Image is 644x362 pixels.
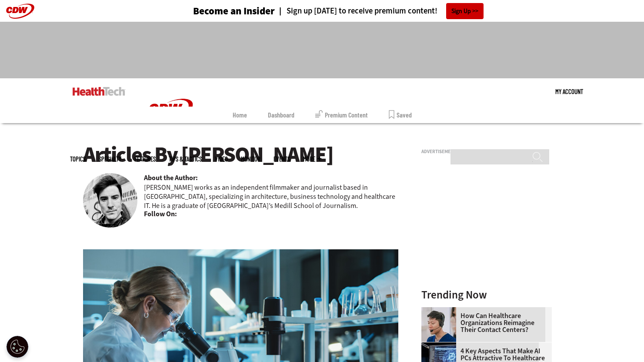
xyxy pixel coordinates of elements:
[83,173,137,228] img: nathan eddy
[274,156,290,162] a: Events
[268,107,294,123] a: Dashboard
[275,7,437,15] a: Sign up [DATE] to receive premium content!
[315,107,368,123] a: Premium Content
[144,183,399,210] p: [PERSON_NAME] works as an independent filmmaker and journalist based in [GEOGRAPHIC_DATA], specia...
[421,307,456,342] img: Healthcare contact center
[555,78,583,104] div: User menu
[160,6,275,16] a: Become an Insider
[7,336,28,358] div: Cookie Settings
[138,78,204,143] img: Home
[421,289,552,300] h3: Trending Now
[169,156,202,162] a: Tips & Tactics
[99,156,121,162] span: Specialty
[555,78,583,104] a: My Account
[7,336,28,358] button: Open Preferences
[303,156,321,162] span: More
[138,136,204,145] a: CDW
[389,107,412,123] a: Saved
[421,342,460,349] a: Desktop monitor with brain AI concept
[421,307,460,314] a: Healthcare contact center
[421,149,552,154] h3: Advertisement
[193,6,275,16] h3: Become an Insider
[144,173,198,183] b: About the Author:
[421,312,547,333] a: How Can Healthcare Organizations Reimagine Their Contact Centers?
[241,156,260,162] a: MonITor
[421,158,552,266] iframe: advertisement
[134,156,156,162] a: Features
[73,87,125,96] img: Home
[233,107,247,123] a: Home
[70,156,86,162] span: Topics
[446,3,484,19] a: Sign Up
[144,209,177,219] b: Follow On:
[164,30,480,70] iframe: advertisement
[215,156,228,162] a: Video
